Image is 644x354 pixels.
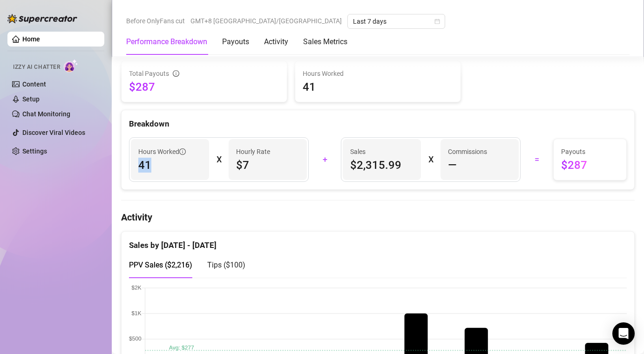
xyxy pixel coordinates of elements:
[129,232,627,252] div: Sales by [DATE] - [DATE]
[612,322,635,345] div: Open Intercom Messenger
[303,80,453,94] span: 41
[138,147,186,157] span: Hours Worked
[217,152,221,167] div: X
[561,147,619,157] span: Payouts
[222,36,249,47] div: Payouts
[129,118,627,130] div: Breakdown
[22,35,40,43] a: Home
[64,59,78,73] img: AI Chatter
[22,147,47,155] a: Settings
[22,80,46,88] a: Content
[173,70,179,77] span: info-circle
[264,36,288,47] div: Activity
[121,211,635,224] h4: Activity
[129,260,192,269] span: PPV Sales ( $2,216 )
[126,14,185,28] span: Before OnlyFans cut
[129,68,169,79] span: Total Payouts
[236,158,299,173] span: $7
[561,158,619,173] span: $287
[22,110,70,118] a: Chat Monitoring
[526,152,548,167] div: =
[350,147,414,157] span: Sales
[207,260,245,269] span: Tips ( $100 )
[428,152,433,167] div: X
[190,14,342,28] span: GMT+8 [GEOGRAPHIC_DATA]/[GEOGRAPHIC_DATA]
[353,14,440,28] span: Last 7 days
[448,147,487,157] article: Commissions
[448,158,457,173] span: —
[22,95,40,103] a: Setup
[126,36,207,47] div: Performance Breakdown
[236,147,270,157] article: Hourly Rate
[434,19,440,24] span: calendar
[138,158,202,173] span: 41
[314,152,336,167] div: +
[7,14,77,23] img: logo-BBDzfeDw.svg
[303,68,453,79] span: Hours Worked
[303,36,347,47] div: Sales Metrics
[179,148,186,155] span: info-circle
[13,63,60,72] span: Izzy AI Chatter
[22,129,85,136] a: Discover Viral Videos
[350,158,414,173] span: $2,315.99
[129,80,279,94] span: $287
